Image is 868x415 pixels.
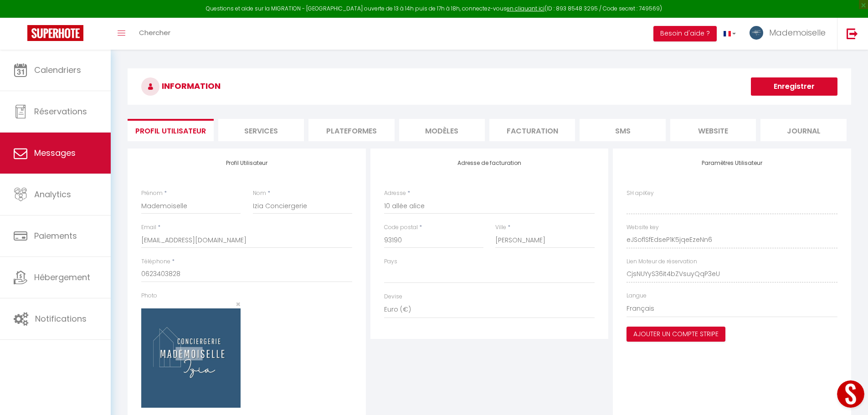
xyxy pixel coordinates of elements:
span: Notifications [35,313,87,324]
li: Services [218,119,304,141]
span: Paiements [34,230,77,241]
li: Journal [760,119,846,141]
span: Chercher [139,28,170,37]
span: Mademoiselle [769,27,826,38]
li: website [670,119,756,141]
h4: Adresse de facturation [384,160,595,166]
a: en cliquant ici [507,5,544,12]
label: Ville [495,223,506,232]
h4: Paramètres Utilisateur [627,160,837,166]
label: Langue [627,292,647,300]
label: Code postal [384,223,418,232]
li: Facturation [489,119,575,141]
label: Email [141,223,156,232]
label: Prénom [141,189,163,198]
h3: INFORMATION [128,68,851,105]
label: Pays [384,257,397,266]
span: Calendriers [34,64,81,76]
img: logout [847,28,858,39]
button: Ajouter un compte Stripe [627,327,725,342]
label: SH apiKey [627,189,654,198]
button: Besoin d'aide ? [653,26,717,41]
h4: Profil Utilisateur [141,160,352,166]
label: Devise [384,292,402,301]
img: Super Booking [27,25,83,41]
label: Lien Moteur de réservation [627,257,697,266]
img: ... [750,26,763,40]
span: Hébergement [34,272,90,283]
button: Enregistrer [751,77,837,96]
a: Chercher [132,18,177,50]
span: Messages [34,147,76,159]
span: Analytics [34,189,71,200]
li: Profil Utilisateur [128,119,213,141]
iframe: LiveChat chat widget [830,377,868,415]
span: × [236,298,241,310]
label: Website key [627,223,659,232]
label: Adresse [384,189,406,198]
a: ... Mademoiselle [743,18,837,50]
li: MODÈLES [399,119,485,141]
li: Plateformes [308,119,394,141]
img: 17478230023267.jpg [141,308,241,408]
span: Réservations [34,106,87,117]
label: Nom [253,189,266,198]
label: Téléphone [141,257,170,266]
li: SMS [580,119,665,141]
button: Close [236,300,241,308]
label: Photo [141,292,157,300]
